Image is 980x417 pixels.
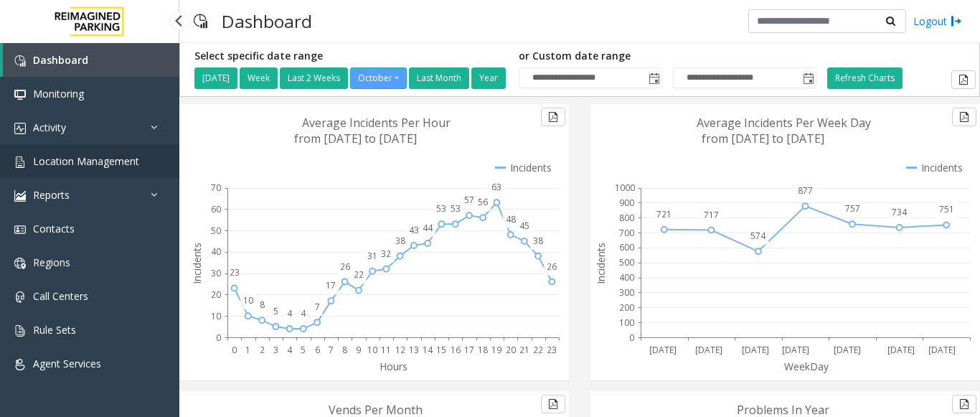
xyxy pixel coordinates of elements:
[656,208,672,220] text: 721
[350,67,407,89] button: October
[211,245,221,258] text: 40
[782,344,809,356] text: [DATE]
[14,55,26,67] img: 'icon'
[952,108,976,126] button: Export to pdf
[33,222,75,235] span: Contacts
[260,344,265,356] text: 2
[702,131,824,146] text: from [DATE] to [DATE]
[541,108,565,126] button: Export to pdf
[211,203,221,215] text: 60
[491,181,501,193] text: 63
[629,332,634,344] text: 0
[541,395,565,413] button: Export to pdf
[409,344,419,356] text: 13
[464,344,474,356] text: 17
[230,266,240,278] text: 23
[649,344,677,356] text: [DATE]
[273,305,278,317] text: 5
[834,344,861,356] text: [DATE]
[423,344,433,356] text: 14
[519,220,529,232] text: 45
[619,256,634,268] text: 500
[395,235,405,247] text: 38
[951,70,976,89] button: Export to pdf
[326,279,336,291] text: 17
[928,344,956,356] text: [DATE]
[506,344,516,356] text: 20
[784,360,829,373] text: WeekDay
[471,67,506,89] button: Year
[381,248,391,260] text: 32
[887,344,915,356] text: [DATE]
[33,87,84,100] span: Monitoring
[892,206,908,218] text: 734
[952,395,976,413] button: Export to pdf
[697,115,871,131] text: Average Incidents Per Week Day
[194,67,237,89] button: [DATE]
[194,50,508,62] h5: Select specific date range
[14,325,26,337] img: 'icon'
[14,156,26,168] img: 'icon'
[533,235,543,247] text: 38
[619,241,634,253] text: 600
[395,344,405,356] text: 12
[547,261,557,273] text: 26
[646,68,661,88] span: Toggle popup
[519,344,529,356] text: 21
[260,299,265,311] text: 8
[294,131,417,146] text: from [DATE] to [DATE]
[287,307,293,319] text: 4
[367,344,377,356] text: 10
[33,256,70,269] span: Regions
[33,121,66,134] span: Activity
[342,344,347,356] text: 8
[619,286,634,299] text: 300
[194,4,207,39] img: pageIcon
[280,67,348,89] button: Last 2 Weeks
[436,202,446,215] text: 53
[619,301,634,314] text: 200
[409,224,419,236] text: 43
[451,344,461,356] text: 16
[211,289,221,301] text: 20
[190,243,204,284] text: Incidents
[356,344,361,356] text: 9
[594,243,608,284] text: Incidents
[798,184,813,197] text: 877
[273,344,278,356] text: 3
[340,261,350,273] text: 26
[216,332,221,344] text: 0
[939,203,954,215] text: 751
[14,224,26,235] img: 'icon'
[329,344,334,356] text: 7
[14,190,26,202] img: 'icon'
[619,212,634,224] text: 800
[211,182,221,194] text: 70
[478,196,488,208] text: 56
[240,67,278,89] button: Week
[14,359,26,370] img: 'icon'
[211,267,221,279] text: 30
[243,294,253,306] text: 10
[750,230,766,242] text: 574
[845,202,860,215] text: 757
[245,344,250,356] text: 1
[33,323,76,337] span: Rule Sets
[287,344,293,356] text: 4
[695,344,722,356] text: [DATE]
[478,344,488,356] text: 18
[533,344,543,356] text: 22
[619,227,634,239] text: 700
[381,344,391,356] text: 11
[619,197,634,209] text: 900
[14,89,26,100] img: 'icon'
[491,344,501,356] text: 19
[409,67,469,89] button: Last Month
[315,301,320,313] text: 7
[436,344,446,356] text: 15
[800,68,816,88] span: Toggle popup
[33,289,88,303] span: Call Centers
[506,213,516,225] text: 48
[423,222,433,234] text: 44
[3,43,179,77] a: Dashboard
